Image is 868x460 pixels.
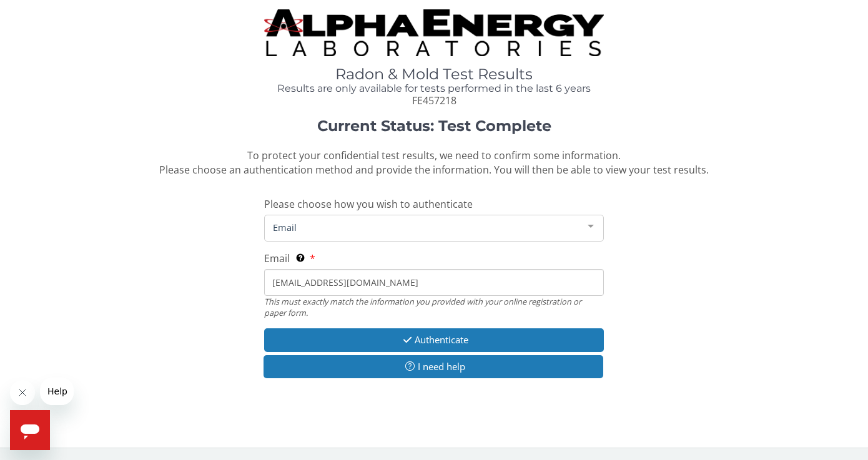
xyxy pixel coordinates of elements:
[264,328,604,351] button: Authenticate
[264,296,604,319] div: This must exactly match the information you provided with your online registration or paper form.
[264,197,473,211] span: Please choose how you wish to authenticate
[10,380,35,405] iframe: Close message
[264,9,604,56] img: TightCrop.jpg
[264,83,604,94] h4: Results are only available for tests performed in the last 6 years
[264,355,603,378] button: I need help
[159,149,709,177] span: To protect your confidential test results, we need to confirm some information. Please choose an ...
[10,410,50,450] iframe: Button to launch messaging window
[317,117,551,135] strong: Current Status: Test Complete
[264,66,604,82] h1: Radon & Mold Test Results
[264,252,290,265] span: Email
[412,94,456,107] span: FE457218
[270,220,578,234] span: Email
[40,378,74,405] iframe: Message from company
